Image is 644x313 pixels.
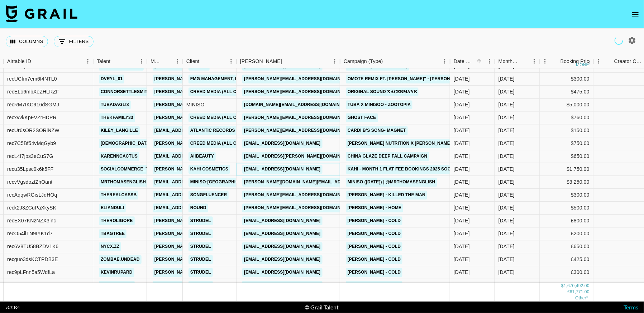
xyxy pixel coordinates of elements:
a: [EMAIL_ADDRESS][DOMAIN_NAME] [242,281,323,290]
div: Oct '25 [498,204,515,212]
a: [PERSON_NAME][EMAIL_ADDRESS][DOMAIN_NAME] [153,113,269,122]
button: Menu [484,56,495,67]
button: Menu [329,56,340,67]
a: [PERSON_NAME][EMAIL_ADDRESS][DOMAIN_NAME] [153,268,269,277]
div: Campaign (Type) [340,54,450,68]
div: rec9pLFnn5a5WdfLa [7,269,55,276]
div: 03/10/2025 [454,269,470,276]
a: connorsettlesmith [99,87,152,96]
a: [PERSON_NAME] Nutrition x [PERSON_NAME] [346,139,454,148]
a: veronikalosyuk [99,62,144,71]
a: [EMAIL_ADDRESS][PERSON_NAME][DOMAIN_NAME] [242,152,359,161]
div: Oct '25 [498,166,515,173]
a: Kahi - Month 1 flat fee bookings 2025 socialcommerce_TSP_US [346,165,505,174]
div: $750.00 [540,137,593,150]
a: [PERSON_NAME] - Cold [346,255,402,264]
div: recL4I7jbs3eCuS7G [7,153,53,160]
div: Oct '25 [498,282,515,289]
div: reck2J3ZCuPaXkySK [7,204,56,212]
a: original sound 𝐗𝐀𝐂𝐄𝐑𝐌𝐀𝐍𝐄 [346,87,419,96]
div: $1,750.00 [540,163,593,176]
a: G4Free x [PERSON_NAME] [346,62,409,71]
div: £650.00 [540,240,593,253]
a: Atlantic Records US [189,126,244,135]
a: Strudel [189,268,213,277]
div: 03/10/2025 [454,88,470,96]
a: spilllthetea [99,281,135,290]
a: [EMAIL_ADDRESS][DOMAIN_NAME] [242,242,323,251]
a: dvryl_01 [99,74,124,83]
div: $3,250.00 [540,176,593,189]
a: Strudel [189,216,213,225]
div: recUr6sOR2SORiNZW [7,127,59,134]
a: [EMAIL_ADDRESS][DOMAIN_NAME] [153,203,233,212]
div: 03/10/2025 [454,140,470,147]
button: Menu [593,56,604,67]
a: [EMAIL_ADDRESS][DOMAIN_NAME] [242,216,323,225]
a: [PERSON_NAME][EMAIL_ADDRESS][DOMAIN_NAME] [242,126,359,135]
a: [PERSON_NAME][EMAIL_ADDRESS][DOMAIN_NAME] [153,165,269,174]
div: recRM7IKC916dSGMJ [7,101,59,109]
div: 03/10/2025 [454,179,470,186]
a: [PERSON_NAME] - Cold [346,216,402,225]
div: Oct '25 [498,179,515,186]
div: $ [561,283,564,289]
button: Sort [200,56,210,66]
button: Sort [162,56,172,66]
a: Kahi cosmetics [189,165,230,174]
button: Show filters [54,36,94,47]
div: rec9v4qxCFeeKWUoe [7,63,58,70]
img: Grail Talent [6,5,77,22]
div: v 1.7.104 [6,305,20,310]
div: 03/10/2025 [454,192,470,199]
a: China Glaze Deep Fall Campaign [346,152,429,161]
div: 03/10/2025 [454,127,470,134]
div: £425.00 [540,253,593,266]
div: Oct '25 [498,153,515,160]
div: $500.00 [540,202,593,215]
a: socialcommerce_tsp_us [99,165,164,174]
div: Creator Commmission Override [614,54,644,68]
div: $5,000.00 [540,98,593,111]
a: nycx.zz [99,242,121,251]
a: [PERSON_NAME][EMAIL_ADDRESS][DOMAIN_NAME] [153,229,269,238]
div: 03/10/2025 [454,230,470,237]
button: Menu [439,56,450,67]
a: Ghost Face [346,113,378,122]
a: [EMAIL_ADDRESS][DOMAIN_NAME] [153,178,233,187]
div: recvVgsdoztZhOant [7,179,52,186]
a: tbagtree [99,229,127,238]
a: [PERSON_NAME] - Killed The Man [346,191,427,199]
div: Talent [97,54,110,68]
div: Oct '25 [498,230,515,237]
a: [EMAIL_ADDRESS][DOMAIN_NAME] [242,268,323,277]
a: Strudel [189,242,213,251]
a: thekfamily33 [99,113,135,122]
a: Terms [624,304,638,310]
button: Sort [474,56,484,66]
div: recEX07KNzNZX3inc [7,217,56,225]
a: Cardi B’s song- Magnet [346,126,408,135]
a: [PERSON_NAME][EMAIL_ADDRESS][DOMAIN_NAME] [242,203,359,212]
div: recELo6mbXeZHLRZF [7,88,59,96]
a: [PERSON_NAME] - Cold [346,242,402,251]
a: Creed Media (All Campaigns) [189,113,263,122]
div: MINISO [183,98,237,111]
div: 03/10/2025 [454,256,470,263]
a: [PERSON_NAME][EMAIL_ADDRESS][DOMAIN_NAME] [153,242,269,251]
button: Sort [31,56,41,66]
div: money [576,63,592,67]
div: Manager [151,54,162,68]
div: $150.00 [540,124,593,137]
div: Date Created [454,54,474,68]
div: recu35Lpsc9k6k5FF [7,166,53,173]
div: £ [567,289,570,295]
div: Oct '25 [498,114,515,121]
a: kevinrupard [99,268,134,277]
div: £800.00 [540,215,593,227]
a: [PERSON_NAME][DOMAIN_NAME][EMAIL_ADDRESS][PERSON_NAME][DOMAIN_NAME] [242,178,432,187]
a: [EMAIL_ADDRESS][DOMAIN_NAME] [242,62,323,71]
div: Client [186,54,200,68]
div: 03/10/2025 [454,153,470,160]
div: recxvvkKpFVZrHDPR [7,114,57,121]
